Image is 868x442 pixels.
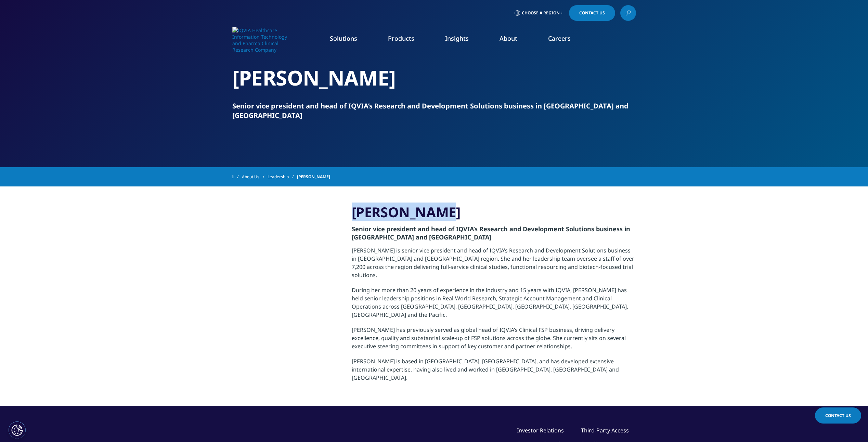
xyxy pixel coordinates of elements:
[297,171,330,183] span: [PERSON_NAME]
[581,427,629,434] a: Third-Party Access
[352,221,636,246] div: Senior vice president and head of IQVIA’s Research and Development Solutions business in [GEOGRAP...
[548,34,571,42] a: Careers
[522,10,560,16] span: Choose a Region
[268,171,297,183] a: Leadership
[500,34,517,42] a: About
[815,407,861,424] a: Contact Us
[352,286,636,326] p: During her more than 20 years of experience in the industry and 15 years with IQVIA, [PERSON_NAME...
[579,11,605,15] span: Contact Us
[569,5,615,21] a: Contact Us
[388,34,414,42] a: Products
[330,34,357,42] a: Solutions
[232,65,636,91] h2: [PERSON_NAME]
[9,421,26,439] button: Cookies Settings
[825,413,851,418] span: Contact Us
[232,101,636,120] div: Senior vice president and head of IQVIA’s Research and Development Solutions business in [GEOGRAP...
[242,171,268,183] a: About Us
[290,24,636,56] nav: Primary
[445,34,469,42] a: Insights
[352,204,636,221] h3: [PERSON_NAME]
[232,27,287,53] img: IQVIA Healthcare Information Technology and Pharma Clinical Research Company
[352,246,636,286] p: [PERSON_NAME] is senior vice president and head of IQVIA’s Research and Development Solutions bus...
[352,357,636,389] p: [PERSON_NAME] is based in [GEOGRAPHIC_DATA], [GEOGRAPHIC_DATA], and has developed extensive inter...
[517,427,564,434] a: Investor Relations
[352,326,636,357] p: [PERSON_NAME] has previously served as global head of IQVIA’s Clinical FSP business, driving deli...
